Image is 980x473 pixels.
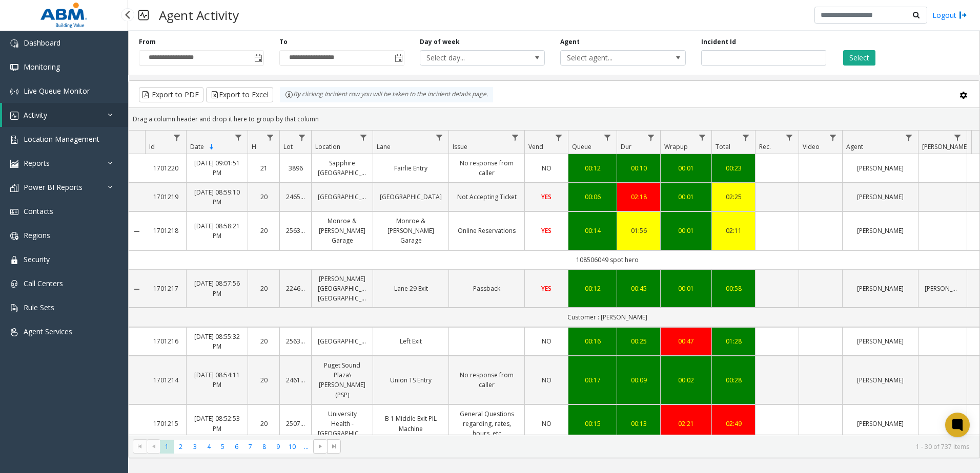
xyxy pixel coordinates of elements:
a: [DATE] 08:54:11 PM [193,370,241,390]
span: Page 11 [299,440,313,454]
a: 02:25 [718,192,749,202]
div: 00:28 [718,375,749,385]
img: 'icon' [10,232,18,240]
a: 00:01 [667,226,705,235]
a: Online Reservations [455,226,518,235]
span: Date [190,142,204,151]
a: NO [531,375,562,385]
img: 'icon' [10,280,18,288]
span: Go to the last page [327,439,341,454]
a: Id Filter Menu [170,131,184,144]
kendo-pager-info: 1 - 30 of 737 items [347,442,969,451]
div: 01:28 [718,336,749,346]
a: Total Filter Menu [739,131,753,144]
a: YES [531,192,562,202]
span: Dur [621,142,631,151]
a: 1701214 [151,375,180,385]
a: 00:23 [718,163,749,173]
a: Lane Filter Menu [433,131,446,144]
span: Dashboard [24,38,60,48]
span: Toggle popup [252,51,263,65]
a: [GEOGRAPHIC_DATA] [318,336,366,346]
span: NO [542,337,552,346]
span: Lot [283,142,293,151]
a: Date Filter Menu [232,131,246,144]
img: pageIcon [138,3,149,28]
img: infoIcon.svg [285,91,293,99]
div: By clicking Incident row you will be taken to the incident details page. [280,87,493,102]
a: [GEOGRAPHIC_DATA] [318,192,366,202]
div: 02:18 [623,192,654,202]
a: NO [531,336,562,346]
a: [DATE] 09:01:51 PM [193,158,241,178]
div: 00:01 [667,163,705,173]
span: Page 2 [174,440,188,454]
span: Page 6 [230,440,243,454]
a: General Questions regarding, rates, hours, etc [455,409,518,439]
span: Wrapup [664,142,688,151]
span: Activity [24,110,47,120]
a: [GEOGRAPHIC_DATA] [379,192,442,202]
a: 20 [254,226,273,235]
div: 00:14 [575,226,610,235]
span: NO [542,164,552,173]
a: 00:17 [575,375,610,385]
a: Collapse Details [129,285,145,293]
a: 02:49 [718,419,749,428]
a: 20 [254,192,273,202]
a: 20 [254,375,273,385]
img: 'icon' [10,88,18,96]
a: 24650009 [286,192,305,202]
a: 00:58 [718,284,749,293]
span: Security [24,254,50,264]
a: Location Filter Menu [357,131,371,144]
a: [PERSON_NAME] [849,284,912,293]
a: 00:06 [575,192,610,202]
a: University Health - [GEOGRAPHIC_DATA] [318,409,366,439]
a: [PERSON_NAME] [849,163,912,173]
a: 20 [254,336,273,346]
div: 00:12 [575,284,610,293]
img: 'icon' [10,39,18,48]
a: 22463372 [286,284,305,293]
a: H Filter Menu [263,131,277,144]
div: 02:11 [718,226,749,235]
a: Passback [455,284,518,293]
span: Page 3 [188,440,202,454]
span: Rec. [759,142,771,151]
a: YES [531,284,562,293]
a: 00:45 [623,284,654,293]
a: 01:56 [623,226,654,235]
img: 'icon' [10,112,18,120]
span: Go to the next page [313,439,327,454]
div: 00:15 [575,419,610,428]
a: 21 [254,163,273,173]
img: 'icon' [10,63,18,72]
a: 00:01 [667,284,705,293]
span: Queue [572,142,591,151]
a: Dur Filter Menu [644,131,658,144]
a: [PERSON_NAME] [849,226,912,235]
a: [DATE] 08:55:32 PM [193,332,241,351]
span: Agent Services [24,327,72,336]
span: Regions [24,230,50,240]
a: Wrapup Filter Menu [696,131,709,144]
button: Export to PDF [139,87,203,102]
div: 00:16 [575,336,610,346]
h3: Agent Activity [154,3,244,28]
img: 'icon' [10,208,18,216]
span: Sortable [208,143,216,151]
span: NO [542,419,552,428]
a: Union TS Entry [379,375,442,385]
a: 00:13 [623,419,654,428]
span: Page 7 [243,440,257,454]
span: NO [542,376,552,384]
a: Collapse Details [129,227,145,235]
a: Rec. Filter Menu [783,131,797,144]
a: Issue Filter Menu [508,131,522,144]
img: 'icon' [10,304,18,312]
a: 1701215 [151,419,180,428]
